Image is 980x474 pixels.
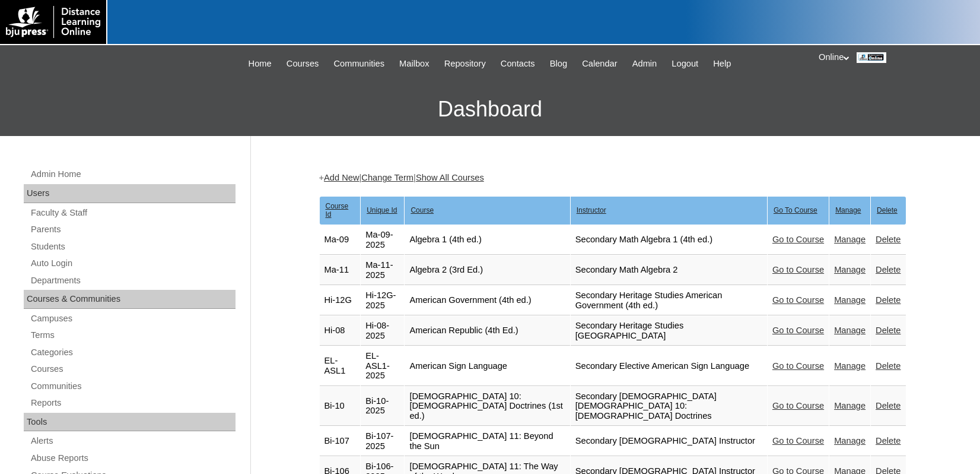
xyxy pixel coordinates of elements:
[30,434,236,448] a: Alerts
[876,401,901,410] a: Delete
[320,286,361,315] td: Hi-12G
[24,290,236,309] div: Courses & Communities
[30,345,236,360] a: Categories
[501,57,535,71] span: Contacts
[361,316,404,346] td: Hi-08-2025
[571,255,767,285] td: Secondary Math Algebra 2
[672,57,698,71] span: Logout
[30,273,236,288] a: Departments
[249,57,272,71] span: Home
[361,387,404,426] td: Bi-10-2025
[405,346,569,386] td: American Sign Language
[876,361,901,371] a: Delete
[416,173,484,182] a: Show All Courses
[30,328,236,343] a: Terms
[876,326,901,335] a: Delete
[411,206,434,214] u: Course
[30,396,236,410] a: Reports
[324,173,359,182] a: Add New
[772,295,824,305] a: Go to Course
[577,206,606,214] u: Instructor
[393,57,435,71] a: Mailbox
[772,361,824,371] a: Go to Course
[361,255,404,285] td: Ma-11-2025
[834,265,866,274] a: Manage
[24,413,236,432] div: Tools
[327,57,390,71] a: Communities
[361,346,404,386] td: EL-ASL1-2025
[361,426,404,456] td: Bi-107-2025
[361,173,413,182] a: Change Term
[399,57,429,71] span: Mailbox
[405,316,569,346] td: American Republic (4th Ed.)
[772,436,824,445] a: Go to Course
[320,387,361,426] td: Bi-10
[834,235,866,244] a: Manage
[713,57,731,71] span: Help
[571,316,767,346] td: Secondary Heritage Studies [GEOGRAPHIC_DATA]
[361,225,404,255] td: Ma-09-2025
[819,51,968,64] div: Online
[772,401,824,410] a: Go to Course
[320,225,361,255] td: Ma-09
[361,286,404,315] td: Hi-12G-2025
[774,206,817,214] u: Go To Course
[319,172,906,184] div: + | |
[30,311,236,326] a: Campuses
[571,346,767,386] td: Secondary Elective American Sign Language
[320,316,361,346] td: Hi-08
[772,265,824,274] a: Go to Course
[876,295,901,305] a: Delete
[834,401,866,410] a: Manage
[405,426,569,456] td: [DEMOGRAPHIC_DATA] 11: Beyond the Sun
[876,235,901,244] a: Delete
[438,57,492,71] a: Repository
[876,265,901,274] a: Delete
[772,326,824,335] a: Go to Course
[666,57,704,71] a: Logout
[281,57,325,71] a: Courses
[30,362,236,377] a: Courses
[405,286,569,315] td: American Government (4th ed.)
[320,426,361,456] td: Bi-107
[582,57,617,71] span: Calendar
[576,57,623,71] a: Calendar
[6,83,974,136] h3: Dashboard
[877,206,898,214] u: Delete
[30,256,236,271] a: Auto Login
[444,57,486,71] span: Repository
[571,225,767,255] td: Secondary Math Algebra 1 (4th ed.)
[405,225,569,255] td: Algebra 1 (4th ed.)
[30,379,236,394] a: Communities
[632,57,657,71] span: Admin
[243,57,278,71] a: Home
[30,206,236,220] a: Faculty & Staff
[835,206,861,214] u: Manage
[550,57,567,71] span: Blog
[571,286,767,315] td: Secondary Heritage Studies American Government (4th ed.)
[495,57,541,71] a: Contacts
[30,222,236,237] a: Parents
[405,387,569,426] td: [DEMOGRAPHIC_DATA] 10: [DEMOGRAPHIC_DATA] Doctrines (1st ed.)
[834,361,866,371] a: Manage
[544,57,573,71] a: Blog
[876,436,901,445] a: Delete
[6,6,100,38] img: logo-white.png
[320,255,361,285] td: Ma-11
[367,206,397,214] u: Unique Id
[30,167,236,182] a: Admin Home
[320,346,361,386] td: EL-ASL1
[30,239,236,254] a: Students
[834,326,866,335] a: Manage
[834,295,866,305] a: Manage
[571,426,767,456] td: Secondary [DEMOGRAPHIC_DATA] Instructor
[405,255,569,285] td: Algebra 2 (3rd Ed.)
[287,57,319,71] span: Courses
[326,202,349,219] u: Course Id
[707,57,737,71] a: Help
[571,387,767,426] td: Secondary [DEMOGRAPHIC_DATA] [DEMOGRAPHIC_DATA] 10: [DEMOGRAPHIC_DATA] Doctrines
[24,184,236,203] div: Users
[834,436,866,445] a: Manage
[30,451,236,466] a: Abuse Reports
[333,57,384,71] span: Communities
